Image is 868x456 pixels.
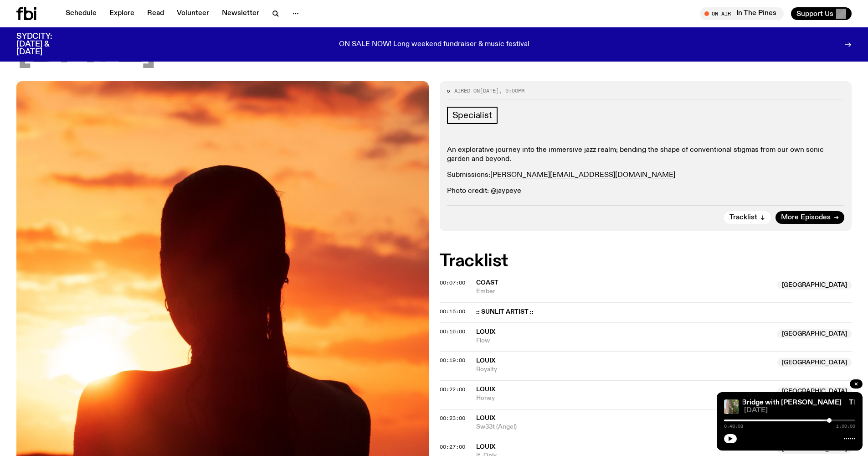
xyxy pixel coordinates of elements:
span: [GEOGRAPHIC_DATA] [777,329,852,338]
span: [DATE] [744,407,855,414]
span: 00:16:00 [440,328,465,335]
button: Support Us [791,7,852,20]
a: Newsletter [216,7,265,20]
button: On AirIn The Pines [700,7,784,20]
a: The Bridge with [PERSON_NAME] [728,399,842,406]
span: , 9:00pm [499,87,524,94]
button: 00:27:00 [440,445,465,450]
span: [GEOGRAPHIC_DATA] [777,280,852,290]
span: 0:48:08 [724,424,743,429]
span: [GEOGRAPHIC_DATA] [777,358,852,367]
button: 00:23:00 [440,416,465,421]
h2: Tracklist [440,253,852,269]
button: 00:15:00 [440,309,465,314]
span: [GEOGRAPHIC_DATA] [777,387,852,396]
p: Photo credit: @jaypeye [447,187,845,196]
a: More Episodes [776,211,844,224]
span: 00:19:00 [440,357,465,364]
button: 00:19:00 [440,358,465,363]
span: 00:27:00 [440,443,465,451]
a: Read [142,7,169,20]
span: LOUIX [476,444,495,450]
span: Royalty [476,365,772,374]
a: Specialist [447,107,498,124]
span: :: SUNLIT ARTIST :: [476,308,847,316]
span: [DATE] [480,87,499,94]
img: a cat stretched out in a yard amidst spots of sun, plants, grass and a dry bird feeder [724,399,739,414]
span: Sw33t (Angel) [476,423,772,431]
span: 00:15:00 [440,308,465,315]
button: 00:16:00 [440,329,465,334]
h3: SYDCITY: [DATE] & [DATE] [16,33,75,56]
button: 00:07:00 [440,280,465,285]
span: Honey [476,394,772,403]
span: Ember [476,287,772,296]
a: Schedule [60,7,102,20]
span: Support Us [796,10,833,18]
span: Tracklist [729,214,757,221]
span: LOUIX [476,386,495,393]
span: [DATE] [16,29,156,70]
span: 00:22:00 [440,386,465,393]
span: LOUIX [476,358,495,364]
a: [PERSON_NAME][EMAIL_ADDRESS][DOMAIN_NAME] [490,171,675,179]
span: LOUIX [476,329,495,335]
span: Aired on [454,87,480,94]
span: 1:00:00 [836,424,855,429]
span: LOUIX [476,415,495,421]
a: Volunteer [171,7,215,20]
span: More Episodes [781,214,831,221]
button: Tracklist [724,211,771,224]
p: ON SALE NOW! Long weekend fundraiser & music festival [339,41,529,49]
p: An explorative journey into the immersive jazz realm; bending the shape of conventional stigmas f... [447,146,845,163]
span: 00:23:00 [440,415,465,422]
span: COAST [476,280,498,286]
span: 00:07:00 [440,279,465,286]
span: Specialist [452,110,492,120]
a: Explore [104,7,140,20]
p: Submissions: [447,171,845,180]
span: Flow [476,337,772,345]
button: 00:22:00 [440,387,465,392]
